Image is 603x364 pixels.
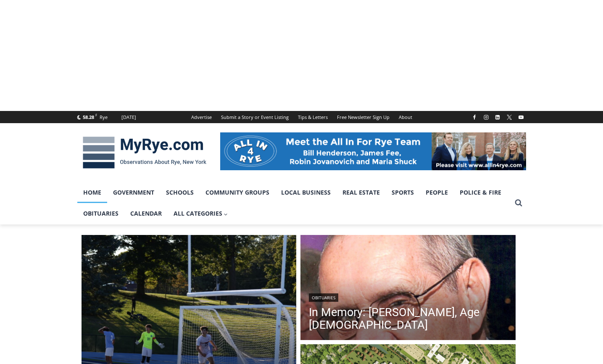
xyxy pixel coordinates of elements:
a: Local Business [275,182,337,203]
a: Free Newsletter Sign Up [332,111,394,123]
a: Home [77,182,107,203]
a: X [504,112,514,122]
span: All Categories [174,209,228,218]
span: 58.28 [83,114,94,120]
a: Read More In Memory: Donald J. Demas, Age 90 [300,235,516,343]
a: Obituaries [309,293,338,302]
a: Real Estate [337,182,386,203]
div: [DATE] [121,113,136,121]
a: People [420,182,454,203]
a: All Categories [168,203,234,224]
a: Community Groups [200,182,275,203]
a: Tips & Letters [293,111,332,123]
img: Obituary - Donald J. Demas [300,235,516,343]
a: Government [107,182,160,203]
a: Instagram [481,112,491,122]
div: Rye [100,113,108,121]
a: About [394,111,417,123]
a: Facebook [469,112,479,122]
a: YouTube [516,112,526,122]
a: Schools [160,182,200,203]
a: Obituaries [77,203,124,224]
a: Calendar [124,203,168,224]
a: In Memory: [PERSON_NAME], Age [DEMOGRAPHIC_DATA] [309,306,507,331]
nav: Primary Navigation [77,182,511,224]
nav: Secondary Navigation [187,111,417,123]
a: Linkedin [492,112,503,122]
img: MyRye.com [77,131,212,174]
img: All in for Rye [220,132,526,170]
a: Advertise [187,111,216,123]
a: Police & Fire [454,182,507,203]
button: View Search Form [511,195,526,211]
span: F [95,113,97,117]
a: Submit a Story or Event Listing [216,111,293,123]
a: Sports [386,182,420,203]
